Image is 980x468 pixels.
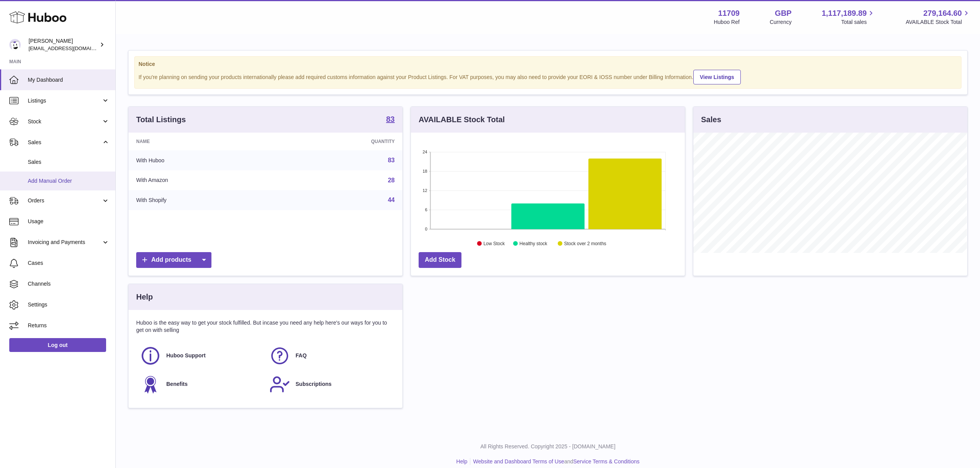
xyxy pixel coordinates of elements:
[388,177,395,183] a: 28
[701,114,721,125] h3: Sales
[841,19,875,26] span: Total sales
[775,8,791,19] strong: GBP
[28,280,110,288] span: Channels
[136,252,211,268] a: Add products
[770,19,792,26] div: Currency
[456,458,468,465] a: Help
[122,443,974,450] p: All Rights Reserved. Copyright 2025 - [DOMAIN_NAME]
[470,458,639,465] li: and
[28,118,101,125] span: Stock
[419,114,505,125] h3: AVAILABLE Stock Total
[28,197,101,204] span: Orders
[906,19,971,26] span: AVAILABLE Stock Total
[29,45,113,51] span: [EMAIL_ADDRESS][DOMAIN_NAME]
[422,169,427,173] text: 18
[140,345,262,366] a: Huboo Support
[386,115,395,125] a: 83
[28,97,101,104] span: Listings
[139,69,957,84] div: If you're planning on sending your products internationally please add required customs informati...
[166,352,206,359] span: Huboo Support
[422,188,427,193] text: 12
[136,292,153,302] h3: Help
[425,207,427,212] text: 6
[923,8,962,19] span: 279,164.60
[718,8,740,19] strong: 11709
[9,338,106,352] a: Log out
[473,458,564,465] a: Website and Dashboard Terms of Use
[822,8,876,26] a: 1,117,189.89 Total sales
[519,241,547,246] text: Healthy stock
[388,157,395,163] a: 83
[28,322,110,329] span: Returns
[419,252,461,268] a: Add Stock
[28,301,110,308] span: Settings
[422,150,427,154] text: 24
[28,218,110,225] span: Usage
[483,241,505,246] text: Low Stock
[29,37,98,52] div: [PERSON_NAME]
[136,319,395,334] p: Huboo is the easy way to get your stock fulfilled. But incase you need any help here's our ways f...
[28,158,110,166] span: Sales
[573,458,640,465] a: Service Terms & Conditions
[166,380,188,388] span: Benefits
[269,374,391,395] a: Subscriptions
[140,374,262,395] a: Benefits
[128,133,279,150] th: Name
[136,114,186,125] h3: Total Listings
[388,197,395,203] a: 44
[822,8,867,19] span: 1,117,189.89
[269,345,391,366] a: FAQ
[9,39,21,51] img: internalAdmin-11709@internal.huboo.com
[28,239,101,246] span: Invoicing and Payments
[128,150,279,170] td: With Huboo
[128,190,279,210] td: With Shopify
[28,139,101,146] span: Sales
[28,177,110,185] span: Add Manual Order
[425,227,427,231] text: 0
[906,8,971,26] a: 279,164.60 AVAILABLE Stock Total
[693,70,741,84] a: View Listings
[564,241,606,246] text: Stock over 2 months
[279,133,402,150] th: Quantity
[139,61,957,68] strong: Notice
[296,352,307,359] span: FAQ
[28,76,110,84] span: My Dashboard
[128,170,279,190] td: With Amazon
[386,115,395,123] strong: 83
[296,380,331,388] span: Subscriptions
[714,19,740,26] div: Huboo Ref
[28,259,110,267] span: Cases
